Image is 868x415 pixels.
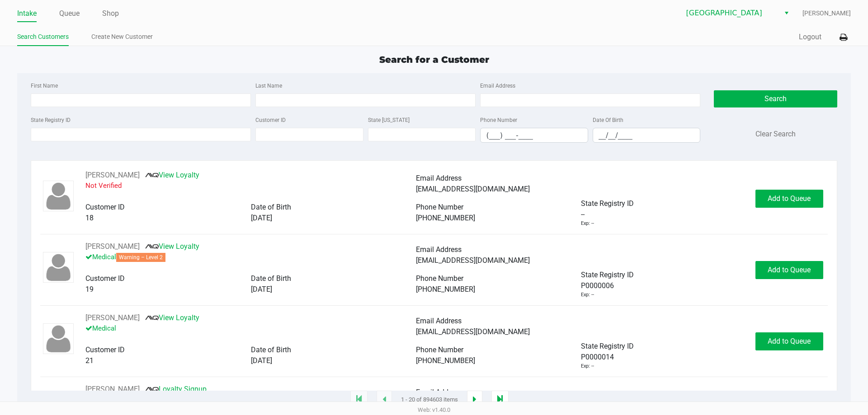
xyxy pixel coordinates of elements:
[416,317,462,325] span: Email Address
[85,241,140,252] button: See customer info
[251,203,291,211] span: Date of Birth
[416,388,462,396] span: Email Address
[17,31,69,42] a: Search Customers
[416,356,475,365] span: [PHONE_NUMBER]
[17,7,37,20] a: Intake
[755,190,823,208] button: Add to Queue
[480,116,517,124] label: Phone Number
[145,242,199,251] a: View Loyalty
[251,345,291,354] span: Date of Birth
[714,90,837,107] button: Search
[593,128,700,142] input: Format: MM/DD/YYYY
[251,285,272,294] span: [DATE]
[480,128,588,143] kendo-maskedtextbox: Format: (999) 999-9999
[416,274,463,283] span: Phone Number
[350,391,368,409] app-submit-button: Move to first page
[802,9,851,18] span: [PERSON_NAME]
[581,291,594,299] div: Exp: --
[593,128,701,143] kendo-maskedtextbox: Format: MM/DD/YYYY
[581,363,594,370] div: Exp: --
[255,116,286,124] label: Customer ID
[85,323,416,334] p: Medical
[581,220,594,228] div: Exp: --
[581,352,614,363] span: P0000014
[85,252,416,262] p: Medical
[755,332,823,350] button: Add to Queue
[31,82,58,90] label: First Name
[85,312,140,323] button: See customer info
[416,203,463,211] span: Phone Number
[31,116,71,124] label: State Registry ID
[85,384,140,395] button: See customer info
[491,391,509,409] app-submit-button: Move to last page
[416,214,475,222] span: [PHONE_NUMBER]
[768,337,811,345] span: Add to Queue
[251,356,272,365] span: [DATE]
[581,342,634,350] span: State Registry ID
[85,181,416,191] p: Not Verified
[768,266,811,274] span: Add to Queue
[401,395,458,404] span: 1 - 20 of 894603 items
[416,327,530,336] span: [EMAIL_ADDRESS][DOMAIN_NAME]
[418,406,450,413] span: Web: v1.40.0
[377,391,392,409] app-submit-button: Previous
[85,214,94,222] span: 18
[251,274,291,283] span: Date of Birth
[102,7,119,20] a: Shop
[480,82,515,90] label: Email Address
[251,214,272,222] span: [DATE]
[85,356,94,365] span: 21
[416,256,530,265] span: [EMAIL_ADDRESS][DOMAIN_NAME]
[416,245,462,254] span: Email Address
[85,203,125,211] span: Customer ID
[755,261,823,279] button: Add to Queue
[85,170,140,181] button: See customer info
[416,174,462,182] span: Email Address
[467,391,482,409] app-submit-button: Next
[416,345,463,354] span: Phone Number
[145,385,207,393] a: Loyalty Signup
[686,8,774,19] span: [GEOGRAPHIC_DATA]
[780,5,793,21] button: Select
[755,129,796,140] button: Clear Search
[581,199,634,208] span: State Registry ID
[116,253,165,262] span: Warning – Level 2
[581,209,585,220] span: --
[59,7,80,20] a: Queue
[481,128,588,142] input: Format: (999) 999-9999
[368,116,410,124] label: State [US_STATE]
[91,31,153,42] a: Create New Customer
[768,194,811,203] span: Add to Queue
[145,313,199,322] a: View Loyalty
[85,285,94,294] span: 19
[416,185,530,193] span: [EMAIL_ADDRESS][DOMAIN_NAME]
[85,345,125,354] span: Customer ID
[799,32,821,42] button: Logout
[581,280,614,291] span: P0000006
[379,54,489,65] span: Search for a Customer
[85,274,125,283] span: Customer ID
[145,171,199,179] a: View Loyalty
[416,285,475,294] span: [PHONE_NUMBER]
[593,116,623,124] label: Date Of Birth
[255,82,282,90] label: Last Name
[581,270,634,279] span: State Registry ID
